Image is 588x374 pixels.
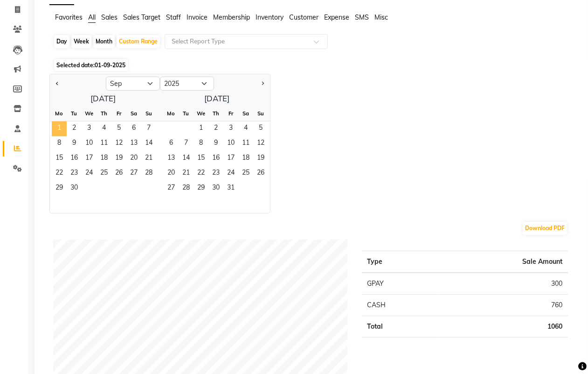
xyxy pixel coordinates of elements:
span: 4 [97,121,111,136]
span: 21 [179,166,194,181]
span: 12 [111,136,126,151]
div: Su [253,106,268,121]
th: Sale Amount [437,251,568,273]
span: 23 [208,166,223,181]
span: 13 [126,136,141,151]
div: Wednesday, October 29, 2025 [194,181,208,196]
span: 7 [141,121,156,136]
div: Saturday, September 27, 2025 [126,166,141,181]
div: Monday, September 8, 2025 [52,136,67,151]
div: Tuesday, September 30, 2025 [67,181,82,196]
th: Type [362,251,438,273]
span: 11 [97,136,111,151]
div: Sa [238,106,253,121]
div: Saturday, September 6, 2025 [126,121,141,136]
div: Mo [164,106,179,121]
span: Expense [324,13,349,21]
div: Sunday, September 21, 2025 [141,151,156,166]
div: Tuesday, October 7, 2025 [179,136,194,151]
div: Wednesday, October 22, 2025 [194,166,208,181]
div: Friday, September 26, 2025 [111,166,126,181]
span: 21 [141,151,156,166]
div: Friday, September 5, 2025 [111,121,126,136]
span: 2 [208,121,223,136]
span: Sales Target [123,13,160,21]
span: 17 [82,151,97,166]
div: Thursday, October 16, 2025 [208,151,223,166]
span: 20 [126,151,141,166]
span: 2 [67,121,82,136]
div: Friday, September 19, 2025 [111,151,126,166]
div: Th [208,106,223,121]
div: Tuesday, September 2, 2025 [67,121,82,136]
div: Wednesday, September 10, 2025 [82,136,97,151]
div: Monday, September 15, 2025 [52,151,67,166]
div: Monday, October 13, 2025 [164,151,179,166]
span: 24 [82,166,97,181]
span: 20 [164,166,179,181]
span: Staff [166,13,181,21]
div: Tuesday, September 16, 2025 [67,151,82,166]
div: Thursday, September 11, 2025 [97,136,111,151]
span: 22 [52,166,67,181]
span: 25 [97,166,111,181]
span: 14 [179,151,194,166]
div: Sunday, October 26, 2025 [253,166,268,181]
span: 5 [111,121,126,136]
div: Thursday, October 23, 2025 [208,166,223,181]
div: Monday, October 6, 2025 [164,136,179,151]
span: 22 [194,166,208,181]
div: Wednesday, September 3, 2025 [82,121,97,136]
div: Thursday, September 25, 2025 [97,166,111,181]
div: Monday, September 1, 2025 [52,121,67,136]
button: Previous month [54,76,61,91]
div: Monday, October 27, 2025 [164,181,179,196]
span: Selected date: [54,59,128,71]
div: Friday, October 31, 2025 [223,181,238,196]
div: Saturday, October 4, 2025 [238,121,253,136]
span: 17 [223,151,238,166]
div: Monday, October 20, 2025 [164,166,179,181]
div: Friday, October 10, 2025 [223,136,238,151]
span: 19 [253,151,268,166]
div: Sunday, September 7, 2025 [141,121,156,136]
span: 24 [223,166,238,181]
span: 18 [97,151,111,166]
div: Month [93,35,115,48]
button: Download PDF [523,222,567,235]
span: 10 [82,136,97,151]
div: Thursday, October 30, 2025 [208,181,223,196]
div: Sunday, October 19, 2025 [253,151,268,166]
span: Favorites [55,13,83,21]
span: Misc [374,13,388,21]
span: 8 [194,136,208,151]
span: 28 [179,181,194,196]
div: Thursday, September 4, 2025 [97,121,111,136]
div: Wednesday, October 15, 2025 [194,151,208,166]
span: 29 [194,181,208,196]
span: SMS [355,13,369,21]
td: 1060 [437,316,568,338]
span: 01-09-2025 [95,62,125,69]
div: Friday, September 12, 2025 [111,136,126,151]
div: Saturday, October 18, 2025 [238,151,253,166]
span: Customer [289,13,318,21]
div: We [82,106,97,121]
span: Invoice [187,13,208,21]
span: 26 [111,166,126,181]
div: Tu [67,106,82,121]
span: 11 [238,136,253,151]
span: 12 [253,136,268,151]
div: Sunday, September 14, 2025 [141,136,156,151]
div: Th [97,106,111,121]
div: Thursday, September 18, 2025 [97,151,111,166]
span: 27 [126,166,141,181]
span: All [88,13,96,21]
span: 30 [67,181,82,196]
div: Tuesday, October 28, 2025 [179,181,194,196]
span: 13 [164,151,179,166]
div: Tuesday, September 9, 2025 [67,136,82,151]
div: Thursday, October 2, 2025 [208,121,223,136]
div: Fr [223,106,238,121]
button: Next month [259,76,266,91]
